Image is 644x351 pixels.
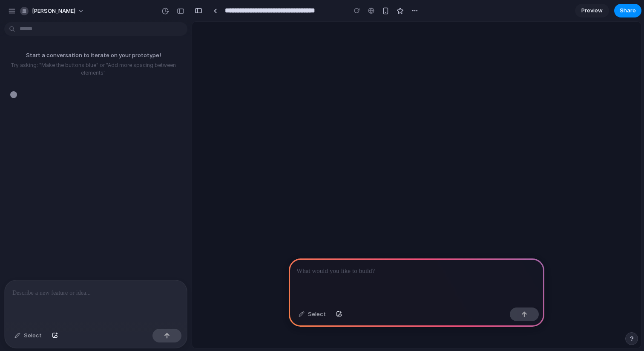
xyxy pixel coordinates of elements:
[581,6,603,15] span: Preview
[17,4,89,18] button: [PERSON_NAME]
[620,6,636,15] span: Share
[32,7,75,15] span: [PERSON_NAME]
[3,51,183,60] p: Start a conversation to iterate on your prototype!
[614,4,641,17] button: Share
[3,61,183,77] p: Try asking: "Make the buttons blue" or "Add more spacing between elements"
[575,4,609,17] a: Preview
